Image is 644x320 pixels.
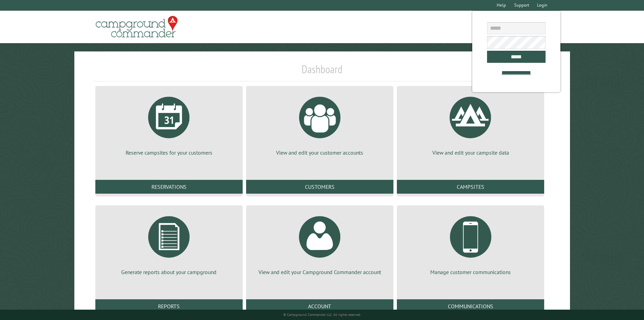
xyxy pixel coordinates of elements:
[95,299,243,313] a: Reports
[104,211,234,276] a: Generate reports about your campground
[254,91,385,156] a: View and edit your customer accounts
[397,180,544,194] a: Campsites
[254,268,385,276] p: View and edit your Campground Commander account
[246,299,393,313] a: Account
[405,268,536,276] p: Manage customer communications
[405,91,536,156] a: View and edit your campsite data
[254,211,385,276] a: View and edit your Campground Commander account
[254,149,385,156] p: View and edit your customer accounts
[95,180,243,194] a: Reservations
[405,211,536,276] a: Manage customer communications
[104,91,234,156] a: Reserve campsites for your customers
[104,268,234,276] p: Generate reports about your campground
[397,299,544,313] a: Communications
[94,13,180,40] img: Campground Commander
[246,180,393,194] a: Customers
[104,149,234,156] p: Reserve campsites for your customers
[405,149,536,156] p: View and edit your campsite data
[283,312,361,317] small: © Campground Commander LLC. All rights reserved.
[94,62,551,81] h1: Dashboard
